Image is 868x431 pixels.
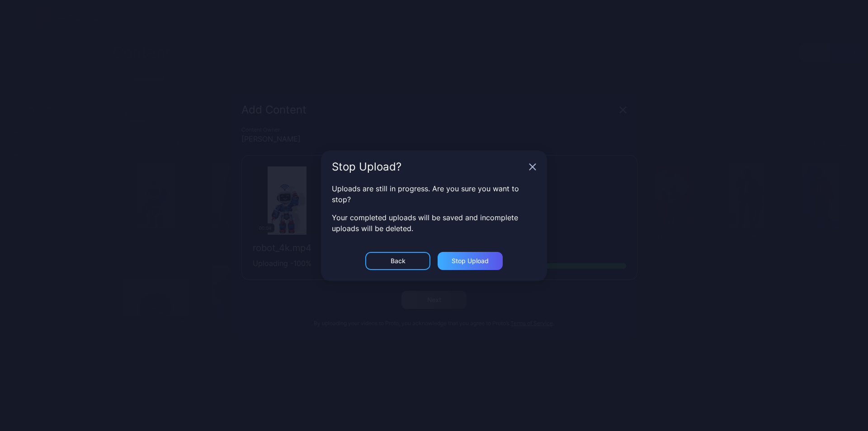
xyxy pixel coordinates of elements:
[452,257,489,265] div: Stop Upload
[332,212,536,234] p: Your completed uploads will be saved and incomplete uploads will be deleted.
[391,257,406,265] div: Back
[438,252,503,270] button: Stop Upload
[332,183,536,205] p: Uploads are still in progress. Are you sure you want to stop?
[332,161,525,172] div: Stop Upload?
[365,252,430,270] button: Back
